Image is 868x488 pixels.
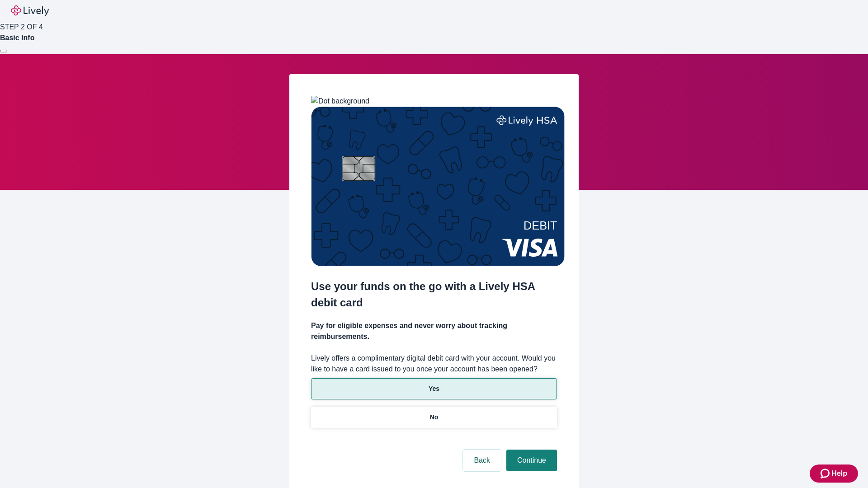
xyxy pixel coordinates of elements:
[430,413,439,422] p: No
[11,5,49,16] img: Lively
[810,465,858,483] button: Zendesk support iconHelp
[311,320,557,342] h4: Pay for eligible expenses and never worry about tracking reimbursements.
[429,384,439,394] p: Yes
[506,450,557,471] button: Continue
[311,407,557,428] button: No
[821,468,831,479] svg: Zendesk support icon
[311,353,557,375] label: Lively offers a complimentary digital debit card with your account. Would you like to have a card...
[311,96,369,107] img: Dot background
[311,378,557,399] button: Yes
[311,107,565,266] img: Debit card
[831,468,847,479] span: Help
[311,278,557,311] h2: Use your funds on the go with a Lively HSA debit card
[463,450,501,471] button: Back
